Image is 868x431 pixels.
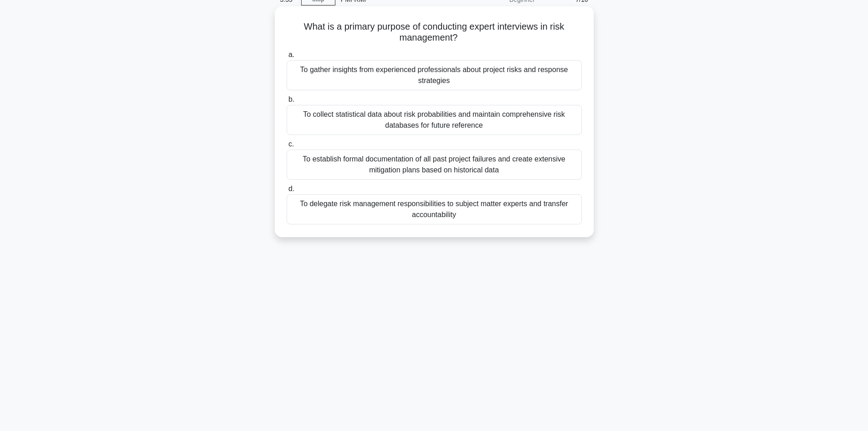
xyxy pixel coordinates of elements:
[287,105,582,135] div: To collect statistical data about risk probabilities and maintain comprehensive risk databases fo...
[287,60,582,90] div: To gather insights from experienced professionals about project risks and response strategies
[287,150,582,180] div: To establish formal documentation of all past project failures and create extensive mitigation pl...
[287,194,582,224] div: To delegate risk management responsibilities to subject matter experts and transfer accountability
[288,95,294,103] span: b.
[286,21,583,44] h5: What is a primary purpose of conducting expert interviews in risk management?
[288,140,294,148] span: c.
[288,185,294,192] span: d.
[288,51,294,58] span: a.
